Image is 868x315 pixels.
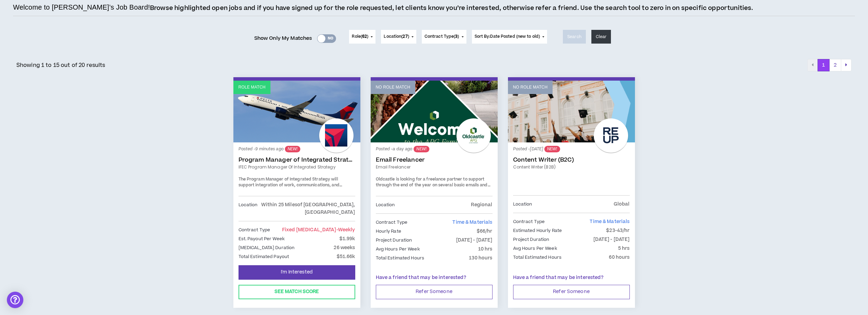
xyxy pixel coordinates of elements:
[376,274,493,281] p: Have a friend that may be interested?
[337,253,355,260] p: $51.66k
[349,30,375,44] button: Role(62)
[239,156,355,163] a: Program Manager of Integrated Strategy
[475,34,540,39] span: Sort By: Date Posted (new to old)
[422,30,466,44] button: Contract Type(3)
[477,227,493,235] p: $66/hr
[513,236,549,243] p: Project Duration
[513,156,630,163] a: Content Writer (B2C)
[376,201,395,209] p: Location
[829,59,841,71] button: 2
[384,34,409,40] span: Location ( )
[452,219,492,226] span: Time & Materials
[513,146,630,152] p: Posted - [DATE]
[285,146,300,152] sup: NEW!
[381,30,416,44] button: Location(27)
[818,59,830,71] button: 1
[239,84,266,91] p: Role Match
[336,226,355,233] span: - weekly
[376,164,493,170] a: Email Freelancer
[455,34,458,39] span: 3
[254,33,312,44] span: Show Only My Matches
[403,34,407,39] span: 27
[563,30,586,44] button: Search
[7,292,23,308] div: Open Intercom Messenger
[334,244,355,252] p: 26 weeks
[239,253,289,260] p: Total Estimated Payout
[239,265,355,280] button: I'm Interested
[362,34,367,39] span: 62
[239,244,295,252] p: [MEDICAL_DATA] Duration
[471,201,492,209] p: Regional
[281,269,313,276] span: I'm Interested
[414,146,429,152] sup: NEW!
[591,30,611,44] button: Clear
[425,34,459,40] span: Contract Type ( )
[239,164,355,170] a: IFEC Program Manager of Integrated Strategy
[239,201,258,216] p: Location
[376,146,493,152] p: Posted - a day ago
[807,59,852,71] nav: pagination
[376,227,401,235] p: Hourly Rate
[371,81,498,142] a: No Role Match
[239,235,285,243] p: Est. Payout Per Week
[352,34,368,40] span: Role ( )
[376,236,412,244] p: Project Duration
[257,201,355,216] p: Within 25 Miles of [GEOGRAPHIC_DATA], [GEOGRAPHIC_DATA]
[478,245,493,253] p: 10 hrs
[376,176,490,194] span: Oldcastle is looking for a freelance partner to support through the end of the year on several ba...
[513,218,545,225] p: Contract Type
[13,2,150,12] h4: Welcome to [PERSON_NAME]’s Job Board!
[239,146,355,152] p: Posted - 9 minutes ago
[513,254,562,261] p: Total Estimated Hours
[614,200,630,208] p: Global
[376,219,408,226] p: Contract Type
[376,156,493,163] a: Email Freelancer
[593,236,630,243] p: [DATE] - [DATE]
[544,146,560,152] sup: NEW!
[513,200,532,208] p: Location
[513,84,548,91] p: No Role Match
[376,245,420,253] p: Avg Hours Per Week
[508,81,635,142] a: No Role Match
[239,226,270,234] p: Contract Type
[456,236,493,244] p: [DATE] - [DATE]
[513,227,562,234] p: Estimated Hourly Rate
[590,218,629,225] span: Time & Materials
[233,81,360,142] a: Role Match
[513,164,630,170] a: Content Writer (B2B)
[339,235,355,243] p: $1.99k
[609,254,629,261] p: 60 hours
[376,84,410,91] p: No Role Match
[513,245,557,252] p: Avg Hours Per Week
[513,274,630,281] p: Have a friend that may be interested?
[606,227,629,234] p: $23-43/hr
[239,285,355,299] button: See Match Score
[618,245,630,252] p: 5 hrs
[282,226,355,233] span: Fixed [MEDICAL_DATA]
[150,4,753,13] p: Browse highlighted open jobs and if you have signed up for the role requested, let clients know y...
[513,285,630,299] button: Refer Someone
[376,254,425,262] p: Total Estimated Hours
[472,30,547,44] button: Sort By:Date Posted (new to old)
[16,61,105,69] p: Showing 1 to 15 out of 20 results
[376,285,493,299] button: Refer Someone
[239,176,355,236] span: The Program Manager of Integrated Strategy will support integration of work, communications, and ...
[469,254,492,262] p: 130 hours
